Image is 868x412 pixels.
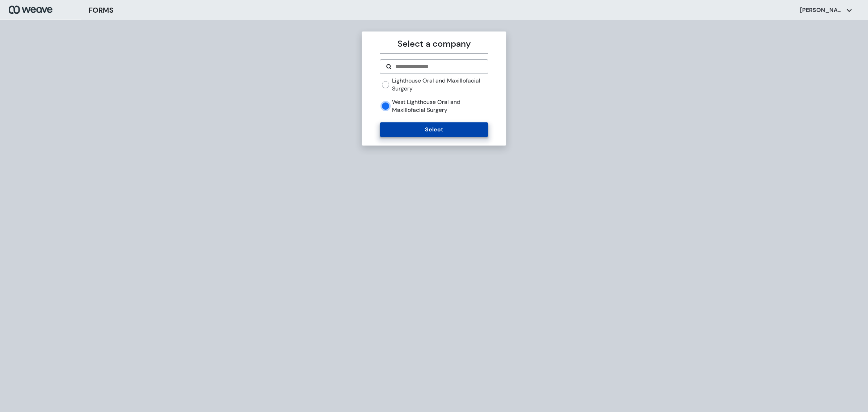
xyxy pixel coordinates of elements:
[380,122,488,137] button: Select
[89,5,114,16] h3: FORMS
[800,6,843,14] p: [PERSON_NAME]
[380,37,488,50] p: Select a company
[392,77,488,92] label: Lighthouse Oral and Maxillofacial Surgery
[392,98,488,114] label: West Lighthouse Oral and Maxillofacial Surgery
[395,62,482,71] input: Search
